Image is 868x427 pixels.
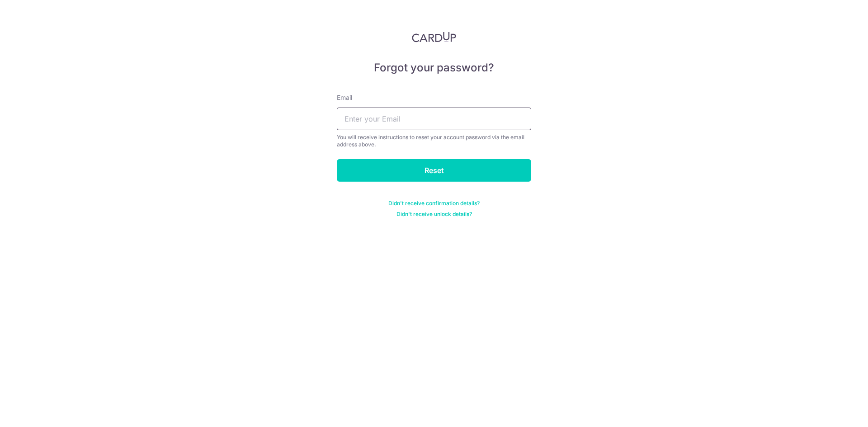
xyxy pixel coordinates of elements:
div: You will receive instructions to reset your account password via the email address above. [337,134,531,148]
img: CardUp Logo [412,32,456,42]
a: Didn't receive confirmation details? [388,200,480,207]
input: Reset [337,159,531,182]
a: Didn't receive unlock details? [396,211,472,218]
input: Enter your Email [337,108,531,130]
label: Email [337,93,352,102]
h5: Forgot your password? [337,61,531,75]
